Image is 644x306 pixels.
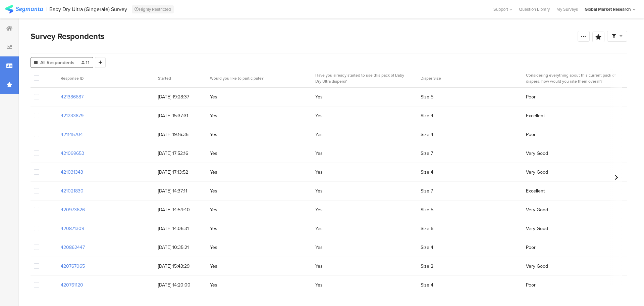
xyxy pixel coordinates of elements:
span: Size 5 [421,206,433,213]
span: Excellent [526,112,545,119]
span: Yes [210,131,217,138]
section: 421145704 [61,131,83,138]
span: Size 5 [421,93,433,100]
span: Yes [210,150,217,157]
span: [DATE] 17:13:52 [158,169,203,176]
span: Very Good [526,263,548,270]
span: Very Good [526,169,548,176]
span: All Respondents [40,59,74,66]
span: Yes [210,187,217,194]
section: 421233879 [61,112,84,119]
div: Highly Restricted [132,5,174,13]
span: Yes [315,225,323,232]
span: Yes [315,131,323,138]
a: Question Library [516,6,553,12]
span: [DATE] 14:54:40 [158,206,203,213]
a: My Surveys [553,6,581,12]
section: 420761120 [61,281,83,289]
span: Yes [315,281,323,289]
span: Yes [210,225,217,232]
span: [DATE] 15:37:31 [158,112,203,119]
span: Yes [315,93,323,100]
span: Response ID [61,75,84,81]
span: Size 6 [421,225,433,232]
span: Yes [210,169,217,176]
span: Yes [315,169,323,176]
span: Size 4 [421,281,433,289]
span: Yes [210,206,217,213]
section: 420973626 [61,206,85,213]
span: Yes [210,281,217,289]
span: Yes [315,150,323,157]
span: Size 4 [421,169,433,176]
span: Size 7 [421,187,433,194]
span: [DATE] 17:52:16 [158,150,203,157]
span: Yes [315,263,323,270]
span: Poor [526,244,536,251]
span: Yes [210,263,217,270]
span: [DATE] 14:06:31 [158,225,203,232]
span: [DATE] 19:28:37 [158,93,203,100]
span: Size 7 [421,150,433,157]
span: [DATE] 14:20:00 [158,281,203,289]
div: Global Market Research [585,6,631,12]
span: Very Good [526,150,548,157]
section: 420862447 [61,244,85,251]
span: 11 [82,59,90,66]
div: Support [493,4,512,14]
section: 421386687 [61,93,84,100]
section: 420871309 [61,225,84,232]
span: Yes [315,112,323,119]
span: Poor [526,93,536,100]
section: 421099653 [61,150,84,157]
span: Size 4 [421,112,433,119]
section: Would you like to participate? [210,75,304,81]
section: 420767065 [61,263,85,270]
section: 421031343 [61,169,83,176]
span: [DATE] 10:35:21 [158,244,203,251]
span: Poor [526,281,536,289]
span: Yes [210,112,217,119]
span: Very Good [526,206,548,213]
span: Yes [210,244,217,251]
span: Yes [315,187,323,194]
span: Very Good [526,225,548,232]
span: Yes [315,244,323,251]
span: Yes [315,206,323,213]
section: Considering everything about this current pack of diapers, how would you rate them overall? [526,72,620,84]
span: Size 4 [421,244,433,251]
span: [DATE] 14:37:11 [158,187,203,194]
img: segmanta logo [5,5,43,13]
section: Diaper Size [421,75,515,81]
span: Survey Respondents [31,30,104,42]
div: | [46,5,47,13]
span: Size 4 [421,131,433,138]
span: Poor [526,131,536,138]
div: Baby Dry Ultra (Gingerale) Survey [49,6,127,12]
span: Size 2 [421,263,433,270]
span: [DATE] 15:43:29 [158,263,203,270]
span: Yes [210,93,217,100]
section: Have you already started to use this pack of Baby Dry Ultra diapers? [315,72,409,84]
span: Started [158,75,171,81]
section: 421021830 [61,187,84,194]
span: Excellent [526,187,545,194]
span: [DATE] 19:16:35 [158,131,203,138]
